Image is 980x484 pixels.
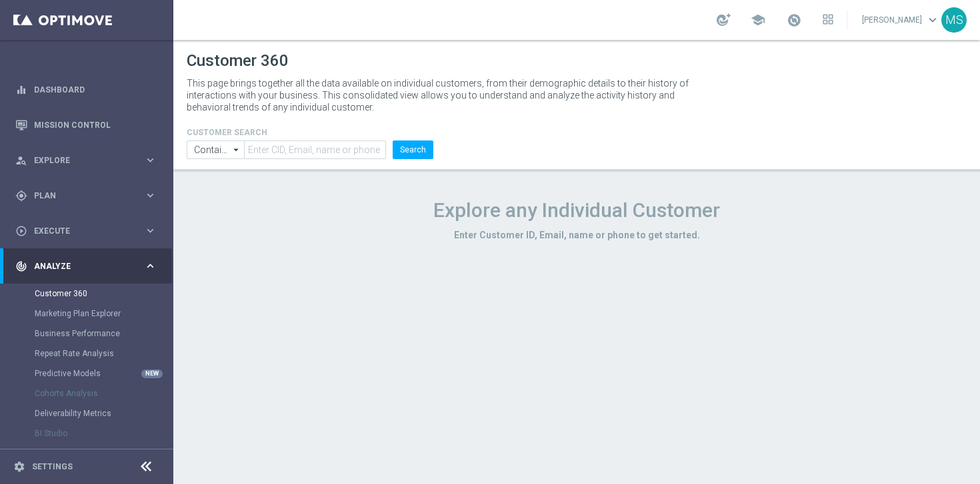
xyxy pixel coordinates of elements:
[861,10,941,30] a: [PERSON_NAME]keyboard_arrow_down
[35,423,172,443] div: BI Studio
[34,72,157,107] a: Dashboard
[15,190,144,202] div: Plan
[15,226,157,236] button: play_circle_outline Execute keyboard_arrow_right
[15,154,27,166] i: person_search
[35,363,172,383] div: Predictive Models
[187,229,967,241] h3: Enter Customer ID, Email, name or phone to get started.
[187,198,967,222] h1: Explore any Individual Customer
[35,304,172,324] div: Marketing Plan Explorer
[35,403,172,423] div: Deliverability Metrics
[15,190,27,202] i: gps_fixed
[35,324,172,344] div: Business Performance
[35,284,172,304] div: Customer 360
[15,120,157,130] button: Mission Control
[187,77,700,113] p: This page brings together all the data available on individual customers, from their demographic ...
[35,328,139,339] a: Business Performance
[15,190,157,201] button: gps_fixed Plan keyboard_arrow_right
[35,383,172,403] div: Cohorts Analysis
[941,7,967,33] div: MS
[15,225,144,237] div: Execute
[32,463,73,471] a: Settings
[187,128,433,137] h4: CUSTOMER SEARCH
[15,154,144,166] div: Explore
[15,107,157,142] div: Mission Control
[15,225,27,237] i: play_circle_outline
[230,141,243,158] i: arrow_drop_down
[35,408,139,419] a: Deliverability Metrics
[187,51,967,71] h1: Customer 360
[15,155,157,166] button: person_search Explore keyboard_arrow_right
[187,140,244,159] input: Contains
[34,262,144,270] span: Analyze
[15,260,144,272] div: Analyze
[393,140,433,159] button: Search
[13,461,25,473] i: settings
[144,189,157,202] i: keyboard_arrow_right
[34,156,144,164] span: Explore
[15,261,157,272] button: track_changes Analyze keyboard_arrow_right
[15,72,157,107] div: Dashboard
[35,368,139,379] a: Predictive Models
[35,308,139,319] a: Marketing Plan Explorer
[141,369,163,378] div: NEW
[34,192,144,200] span: Plan
[35,288,139,299] a: Customer 360
[244,140,386,159] input: Enter CID, Email, name or phone
[34,227,144,235] span: Execute
[925,13,940,27] span: keyboard_arrow_down
[15,85,157,95] button: equalizer Dashboard
[144,154,157,166] i: keyboard_arrow_right
[35,348,139,359] a: Repeat Rate Analysis
[144,260,157,272] i: keyboard_arrow_right
[34,107,157,142] a: Mission Control
[35,344,172,363] div: Repeat Rate Analysis
[15,260,27,272] i: track_changes
[15,84,27,96] i: equalizer
[144,224,157,237] i: keyboard_arrow_right
[751,13,765,27] span: school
